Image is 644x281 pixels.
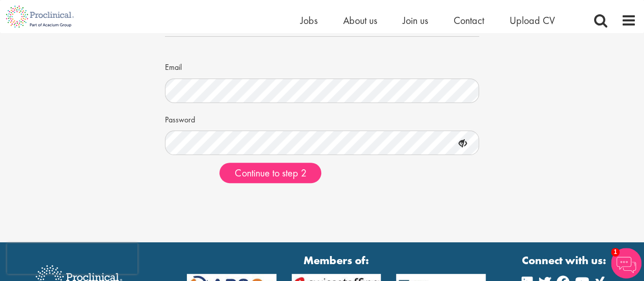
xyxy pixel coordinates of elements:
span: 1 [611,248,620,257]
label: Password [165,111,195,126]
iframe: reCAPTCHA [7,243,137,274]
a: Join us [403,14,428,27]
a: Contact [454,14,484,27]
strong: Members of: [187,252,486,268]
span: Continue to step 2 [235,166,306,180]
img: Chatbot [611,248,641,278]
a: About us [343,14,377,27]
a: Upload CV [510,14,555,27]
label: Email [165,58,182,73]
a: Jobs [300,14,318,27]
strong: Connect with us: [522,252,608,268]
button: Continue to step 2 [219,163,321,183]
